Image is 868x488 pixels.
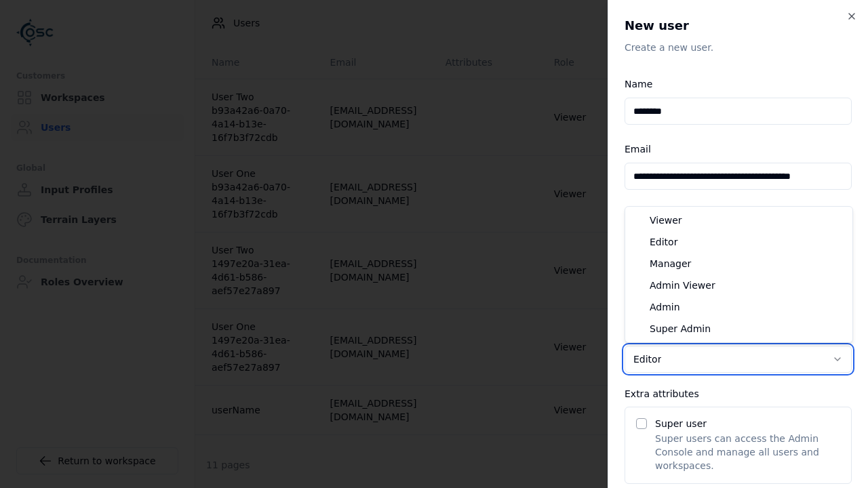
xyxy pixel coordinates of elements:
[650,279,715,292] span: Admin Viewer
[650,322,711,335] span: Super Admin
[650,257,691,270] span: Manager
[650,300,680,314] span: Admin
[650,213,682,227] span: Viewer
[650,235,677,249] span: Editor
